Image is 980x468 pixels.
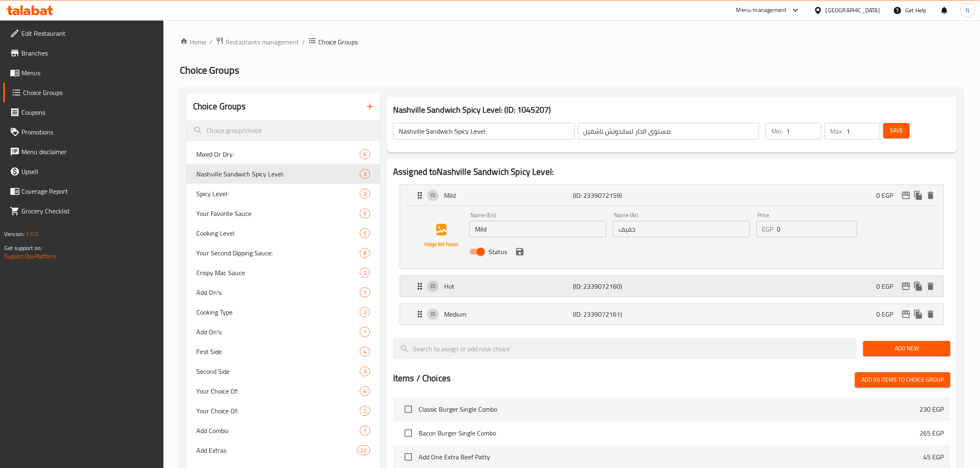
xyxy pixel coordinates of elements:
[196,445,357,455] span: Add Extras
[890,125,903,136] span: Save
[360,228,370,238] div: Choices
[360,426,370,436] div: Choices
[514,246,526,258] button: save
[21,107,157,117] span: Coupons
[444,309,573,319] p: Medium
[186,144,380,164] div: Mixed Or Dry:6
[900,189,912,202] button: edit
[415,209,468,262] img: Mild
[196,149,360,159] span: Mixed Or Dry:
[924,280,937,292] button: delete
[196,248,360,258] span: Your Second Dipping Sauce:
[883,123,910,138] button: Save
[196,307,360,317] span: Cooking Type
[3,83,164,102] a: Choice Groups
[3,181,164,201] a: Coverage Report
[186,381,380,401] div: Your Choice Of:4
[3,102,164,122] a: Coupons
[400,304,943,324] div: Expand
[3,201,164,221] a: Grocery Checklist
[3,122,164,142] a: Promotions
[924,308,937,320] button: delete
[777,221,858,237] input: Please enter price
[21,48,157,58] span: Branches
[216,37,299,47] a: Restaurants management
[186,421,380,440] div: Add Combo:1
[736,5,787,15] div: Menu-management
[855,372,950,387] button: Add (0) items to choice group
[360,189,370,199] div: Choices
[210,37,212,47] li: /
[196,366,360,376] span: Second Side
[923,452,944,462] p: 45 EGP
[196,406,360,416] span: Your Choice Of:
[360,307,370,317] div: Choices
[318,37,358,47] span: Choice Groups
[196,386,360,396] span: Your Choice Of:
[357,445,370,455] div: Choices
[870,343,944,354] span: Add New
[360,170,370,178] span: 3
[830,126,843,136] p: Max:
[3,23,164,43] a: Edit Restaurant
[393,372,451,385] h2: Items / Choices
[21,28,157,38] span: Edit Restaurant
[21,167,157,176] span: Upsell
[573,309,659,319] p: (ID: 2339072161)
[393,338,857,359] input: search
[419,404,919,414] span: Classic Burger Single Combo
[400,185,943,206] div: Expand
[360,169,370,179] div: Choices
[876,309,900,319] p: 0 EGP
[21,147,157,157] span: Menu disclaimer
[876,190,900,200] p: 0 EGP
[4,243,42,253] span: Get support on:
[360,210,370,218] span: 5
[196,327,360,337] span: Add On's:
[360,368,370,375] span: 3
[360,151,370,158] span: 6
[919,404,944,414] p: 230 EGP
[186,283,380,302] div: Add On's:1
[573,281,659,291] p: (ID: 2339072160)
[186,361,380,381] div: Second Side3
[861,375,944,385] span: Add (0) items to choice group
[186,342,380,361] div: First Side4
[3,43,164,63] a: Branches
[23,88,157,97] span: Choice Groups
[3,63,164,83] a: Menus
[186,184,380,204] div: Spicy Level:3
[360,268,370,278] div: Choices
[360,229,370,237] span: 5
[3,142,164,162] a: Menu disclaimer
[360,287,370,297] div: Choices
[419,452,923,462] span: Add One Extra Beef Patty
[180,37,964,47] nav: breadcrumb
[360,386,370,396] div: Choices
[360,387,370,395] span: 4
[393,300,950,328] li: Expand
[360,149,370,159] div: Choices
[919,428,944,438] p: 265 EGP
[360,289,370,297] span: 1
[193,100,246,113] h2: Choice Groups
[4,251,56,262] a: Support.OpsPlatform
[393,181,950,272] li: ExpandMildName (En)Name (Ar)PriceEGPStatussave
[360,269,370,277] span: 2
[400,424,417,442] span: Select choice
[3,162,164,181] a: Upsell
[360,406,370,416] div: Choices
[21,186,157,196] span: Coverage Report
[360,248,370,258] div: Choices
[360,308,370,316] span: 2
[360,347,370,357] div: Choices
[180,37,206,47] a: Home
[966,6,969,15] span: N
[360,328,370,336] span: 1
[900,280,912,292] button: edit
[360,407,370,415] span: 2
[186,322,380,342] div: Add On's:1
[196,209,360,218] span: Your Favorite Sauce
[186,164,380,184] div: Nashville Sandwich Spicy Level:3
[357,447,370,454] span: 20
